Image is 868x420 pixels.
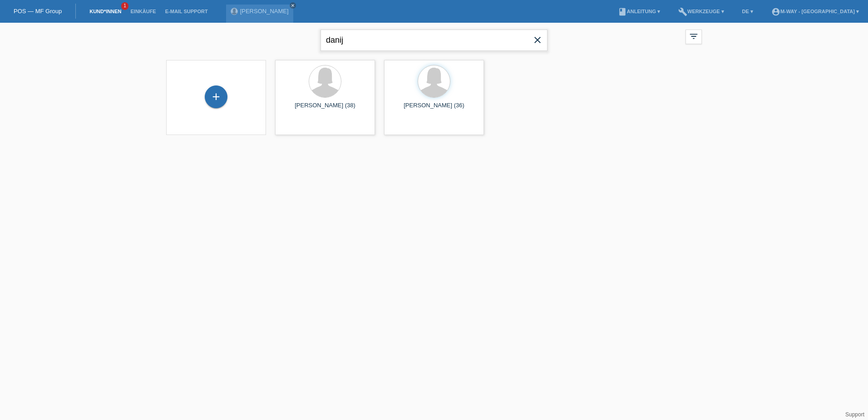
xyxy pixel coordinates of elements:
a: POS — MF Group [14,8,62,15]
i: close [291,3,295,8]
a: Support [845,411,864,418]
a: [PERSON_NAME] [240,8,289,15]
span: 1 [121,2,128,10]
a: account_circlem-way - [GEOGRAPHIC_DATA] ▾ [767,9,863,14]
a: DE ▾ [738,9,758,14]
i: book [618,7,627,16]
i: filter_list [689,31,699,41]
a: E-Mail Support [161,9,212,14]
div: [PERSON_NAME] (38) [282,102,368,116]
i: close [532,35,543,45]
i: account_circle [771,7,780,16]
a: buildWerkzeuge ▾ [674,9,729,14]
a: close [290,2,296,9]
a: Kund*innen [85,9,126,14]
i: build [678,7,687,16]
div: [PERSON_NAME] (36) [391,102,477,116]
a: bookAnleitung ▾ [613,9,665,14]
div: Kund*in hinzufügen [205,89,227,105]
input: Suche... [321,30,547,51]
a: Einkäufe [126,9,160,14]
